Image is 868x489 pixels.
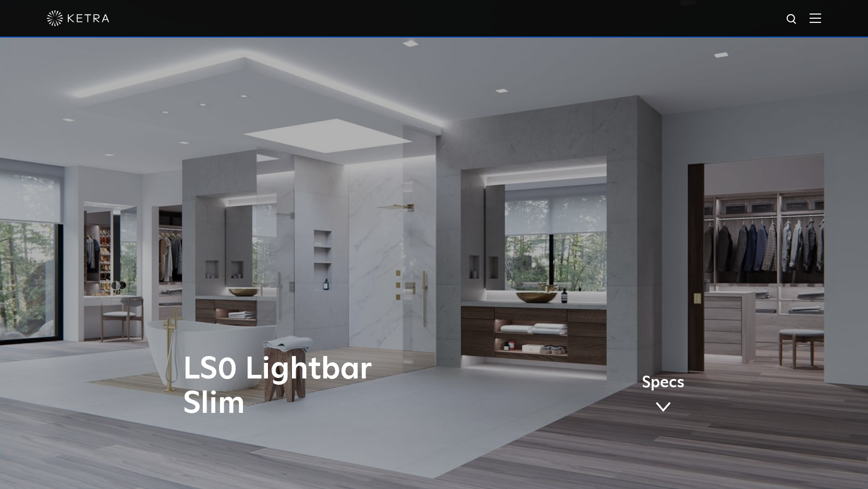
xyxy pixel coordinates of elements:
[810,13,821,23] img: Hamburger%20Nav.svg
[786,13,799,26] img: search icon
[47,10,109,26] img: ketra-logo-2019-white
[642,375,684,390] span: Specs
[183,352,478,421] h1: LS0 Lightbar Slim
[642,375,684,416] a: Specs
